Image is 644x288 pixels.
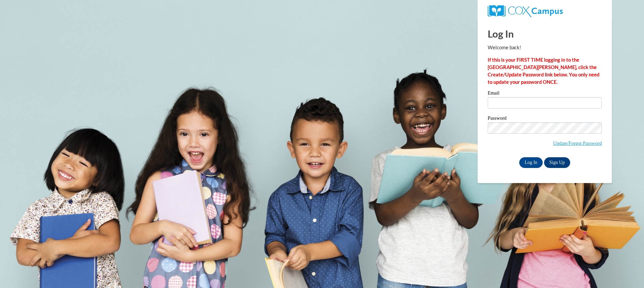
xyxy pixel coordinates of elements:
a: Update/Forgot Password [553,140,602,146]
label: Password [488,116,602,122]
strong: If this is your FIRST TIME logging in to the [GEOGRAPHIC_DATA][PERSON_NAME], click the Create/Upd... [488,57,599,85]
p: Welcome back! [488,44,602,51]
a: COX Campus [488,5,602,17]
a: Sign Up [544,157,570,168]
label: Email [488,91,602,97]
input: Log In [519,157,543,168]
img: COX Campus [488,5,563,17]
h1: Log In [488,27,602,41]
